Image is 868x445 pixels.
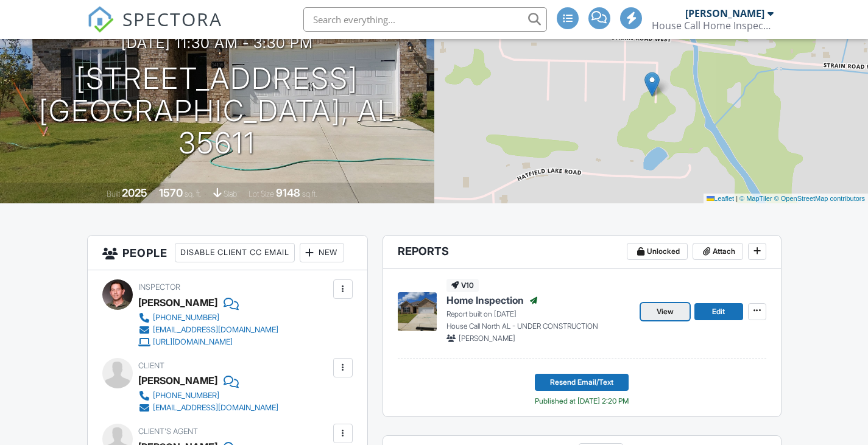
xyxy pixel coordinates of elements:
a: [EMAIL_ADDRESS][DOMAIN_NAME] [138,402,278,414]
div: New [300,243,344,262]
a: [PHONE_NUMBER] [138,390,278,402]
a: SPECTORA [87,16,222,42]
div: [EMAIL_ADDRESS][DOMAIN_NAME] [153,403,278,413]
span: sq.ft. [302,189,317,198]
div: [URL][DOMAIN_NAME] [153,337,233,347]
div: Disable Client CC Email [175,243,295,262]
a: © OpenStreetMap contributors [774,195,865,202]
span: sq. ft. [185,189,202,198]
span: SPECTORA [122,6,222,32]
h3: People [88,236,367,270]
span: | [736,195,738,202]
a: © MapTiler [739,195,772,202]
input: Search everything... [303,7,547,32]
div: 9148 [276,186,300,199]
div: [PHONE_NUMBER] [153,391,219,401]
img: The Best Home Inspection Software - Spectora [87,6,114,33]
span: Lot Size [249,189,274,198]
div: [PHONE_NUMBER] [153,313,219,323]
a: Leaflet [707,195,734,202]
div: House Call Home Inspection [652,19,774,32]
img: Marker [644,72,660,97]
div: [PERSON_NAME] [138,293,217,312]
span: Client's Agent [138,427,198,436]
div: [PERSON_NAME] [138,371,217,390]
span: Inspector [138,282,180,292]
div: [PERSON_NAME] [685,7,764,19]
span: Client [138,361,164,370]
span: slab [224,189,237,198]
div: 1570 [159,186,183,199]
div: 2025 [122,186,147,199]
h1: [STREET_ADDRESS] [GEOGRAPHIC_DATA], AL 35611 [19,63,415,159]
div: [EMAIL_ADDRESS][DOMAIN_NAME] [153,325,278,335]
a: [URL][DOMAIN_NAME] [138,336,278,348]
a: [PHONE_NUMBER] [138,312,278,324]
span: Built [107,189,120,198]
a: [EMAIL_ADDRESS][DOMAIN_NAME] [138,324,278,336]
h3: [DATE] 11:30 am - 3:30 pm [121,35,313,51]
